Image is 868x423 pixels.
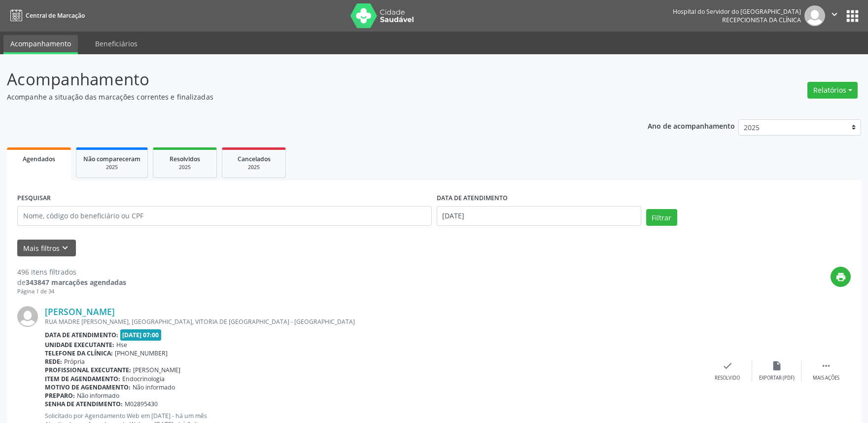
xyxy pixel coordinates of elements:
[829,9,840,20] i: 
[437,191,508,206] label: DATA DE ATENDIMENTO
[116,341,127,349] span: Hse
[17,277,126,287] div: de
[821,360,832,371] i: 
[64,357,85,366] span: Própria
[722,16,801,24] span: Recepcionista da clínica
[825,5,844,26] button: 
[17,191,51,206] label: PESQUISAR
[83,155,140,163] span: Não compareceram
[170,155,200,163] span: Resolvidos
[45,383,131,391] b: Motivo de agendamento:
[648,119,735,132] p: Ano de acompanhamento
[77,391,119,400] span: Não informado
[122,375,165,383] span: Endocrinologia
[759,375,795,382] div: Exportar (PDF)
[722,360,733,371] i: check
[715,375,740,382] div: Resolvido
[831,267,851,287] button: print
[7,92,605,102] p: Acompanhe a situação das marcações correntes e finalizadas
[7,67,605,92] p: Acompanhamento
[115,349,168,357] span: [PHONE_NUMBER]
[133,383,175,391] span: Não informado
[160,164,209,171] div: 2025
[23,155,55,163] span: Agendados
[133,366,180,374] span: [PERSON_NAME]
[125,400,158,408] span: M02895430
[45,391,75,400] b: Preparo:
[17,240,76,257] button: Mais filtroskeyboard_arrow_down
[437,206,641,226] input: Selecione um intervalo
[238,155,271,163] span: Cancelados
[3,35,78,54] a: Acompanhamento
[7,7,85,24] a: Central de Marcação
[646,209,677,226] button: Filtrar
[673,7,801,16] div: Hospital do Servidor do [GEOGRAPHIC_DATA]
[17,287,126,296] div: Página 1 de 34
[229,164,278,171] div: 2025
[45,317,703,326] div: RUA MADRE [PERSON_NAME], [GEOGRAPHIC_DATA], VITORIA DE [GEOGRAPHIC_DATA] - [GEOGRAPHIC_DATA]
[60,243,70,253] i: keyboard_arrow_down
[120,329,162,341] span: [DATE] 07:00
[26,278,126,287] strong: 343847 marcações agendadas
[807,82,858,99] button: Relatórios
[45,366,131,374] b: Profissional executante:
[813,375,839,382] div: Mais ações
[45,400,123,408] b: Senha de atendimento:
[45,375,120,383] b: Item de agendamento:
[17,306,38,327] img: img
[804,5,825,26] img: img
[771,360,782,371] i: insert_drive_file
[835,272,846,282] i: print
[844,7,861,25] button: apps
[17,267,126,277] div: 496 itens filtrados
[45,306,115,317] a: [PERSON_NAME]
[45,349,113,357] b: Telefone da clínica:
[26,11,85,20] span: Central de Marcação
[83,164,140,171] div: 2025
[45,357,62,366] b: Rede:
[45,341,114,349] b: Unidade executante:
[45,331,118,339] b: Data de atendimento:
[17,206,432,226] input: Nome, código do beneficiário ou CPF
[88,35,144,52] a: Beneficiários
